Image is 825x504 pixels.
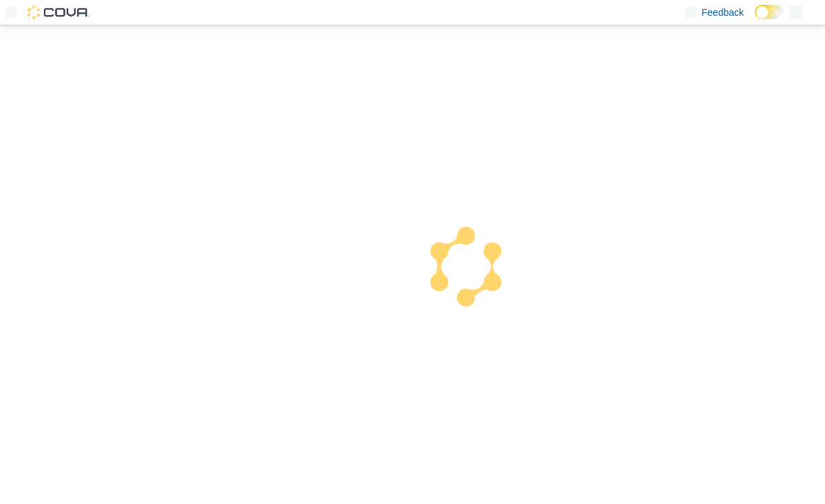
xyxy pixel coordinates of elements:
input: Dark Mode [755,5,784,19]
span: Feedback [702,6,744,19]
img: Cova [28,6,89,19]
img: cova-loader [413,217,516,320]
